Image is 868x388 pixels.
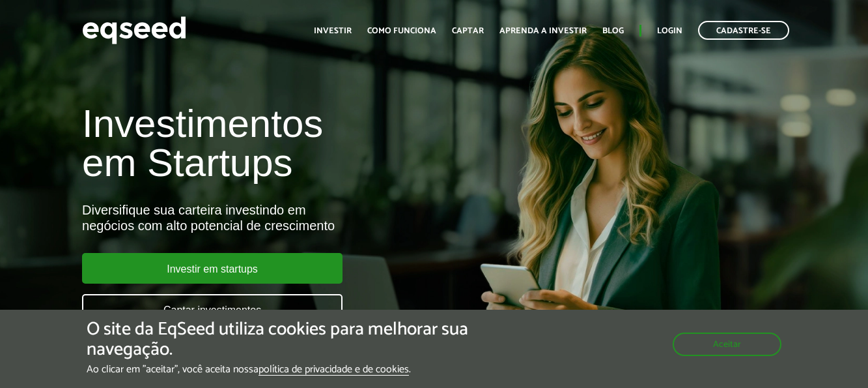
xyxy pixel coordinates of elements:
[82,13,186,48] img: EqSeed
[673,333,781,356] button: Aceitar
[314,27,352,35] a: Investir
[452,27,484,35] a: Captar
[87,363,503,376] p: Ao clicar em "aceitar", você aceita nossa .
[602,27,624,35] a: Blog
[657,27,682,35] a: Login
[367,27,436,35] a: Como funciona
[87,320,503,360] h5: O site da EqSeed utiliza cookies para melhorar sua navegação.
[82,202,497,233] div: Diversifique sua carteira investindo em negócios com alto potencial de crescimento
[82,104,497,183] h1: Investimentos em Startups
[259,365,409,376] a: política de privacidade e de cookies
[499,27,587,35] a: Aprenda a investir
[82,294,343,325] a: Captar investimentos
[82,253,343,284] a: Investir em startups
[698,21,789,40] a: Cadastre-se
